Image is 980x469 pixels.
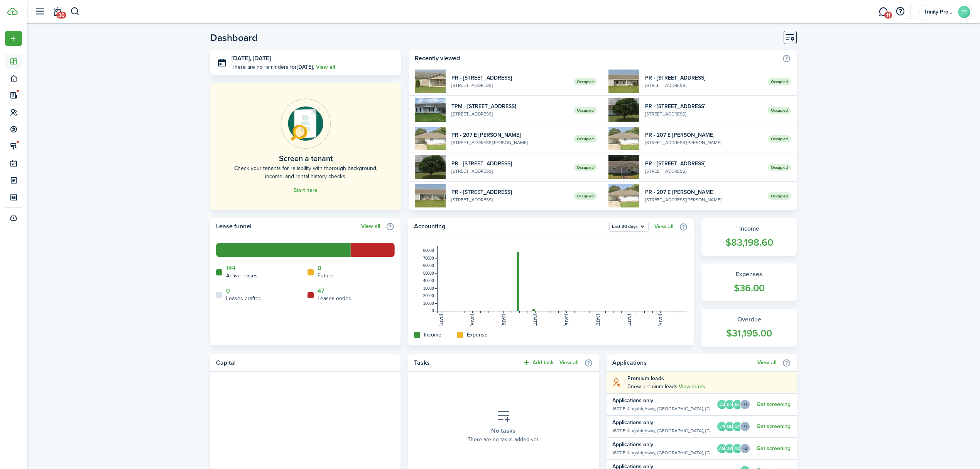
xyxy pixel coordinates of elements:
avatar-text: AM [717,444,727,453]
tspan: [DATE] [470,314,475,326]
home-widget-title: Capital [216,358,391,367]
home-widget-title: Active leases [226,272,258,280]
img: 1 [415,98,446,122]
home-widget-title: Recently viewed [415,54,778,63]
a: 47 [318,287,324,294]
a: Start here [294,187,318,194]
widget-list-item-title: PR - [STREET_ADDRESS] [645,74,762,82]
widget-list-item-title: PR - [STREET_ADDRESS] [451,74,568,82]
home-widget-title: Applications [612,358,754,367]
button: Open menu [743,421,750,432]
widget-list-item-description: 1607 E Kingshighway, [GEOGRAPHIC_DATA], [GEOGRAPHIC_DATA], 72450, [GEOGRAPHIC_DATA] [612,405,714,412]
tspan: 40000 [423,279,434,283]
a: Messaging [876,2,890,22]
widget-list-item-description: [STREET_ADDRESS] [451,110,568,117]
a: View all [316,63,335,71]
widget-list-item-title: PR - [STREET_ADDRESS] [451,188,568,196]
a: Get screening [757,445,791,452]
button: Customise [784,31,797,44]
a: Expenses$36.00 [701,263,797,301]
span: Occupied [574,135,597,143]
widget-list-item-title: PR - 207 E [PERSON_NAME] [451,131,568,139]
avatar-text: DH [725,400,734,409]
widget-list-item-description: [STREET_ADDRESS][PERSON_NAME] [645,139,762,146]
widget-list-item-description: [STREET_ADDRESS][PERSON_NAME] [645,196,762,203]
avatar-text: BE [733,400,742,409]
button: Add task [522,358,554,367]
explanation-title: Premium leads [627,374,791,382]
avatar-text: MD [733,444,742,453]
widget-list-item-title: PR - 207 E [PERSON_NAME] [645,131,762,139]
home-widget-title: Leases ended [318,294,351,302]
span: Occupied [574,78,597,85]
widget-list-item-title: PR - [STREET_ADDRESS] [645,102,762,110]
span: 36 [56,12,66,19]
a: Notifications [50,2,65,22]
home-widget-title: Leases drafted [226,294,262,302]
placeholder-title: No tasks [491,426,515,435]
widget-list-item-title: TPM - [STREET_ADDRESS] [451,102,568,110]
home-widget-title: Tasks [414,358,518,367]
home-placeholder-description: Check your tenants for reliability with thorough background, income, and rental history checks. [228,164,384,180]
span: Trinity Property Management [924,9,955,15]
img: 1 [415,70,446,93]
home-placeholder-title: Screen a tenant [279,153,333,164]
h3: [DATE], [DATE] [231,54,395,63]
avatar-text: CM [733,422,742,431]
home-widget-title: Income [424,331,441,339]
span: Occupied [574,192,597,200]
iframe: stripe-connect-ui-layer-stripe-connect-capital-financing-promotion [215,376,396,427]
img: 1 [608,98,639,122]
placeholder-description: There are no tasks added yet. [468,435,539,444]
p: There are no reminders for . [231,63,314,71]
widget-list-item-title: Applications only [612,396,714,404]
img: 1 [415,127,446,150]
avatar-text: CE [717,400,727,409]
widget-stats-title: Income [709,224,789,233]
button: Open menu [743,443,750,454]
span: Occupied [574,164,597,171]
button: Open sidebar [32,4,47,19]
button: Last 30 days [609,222,649,232]
widget-list-item-title: PR - [STREET_ADDRESS] [451,160,568,168]
a: 0 [226,287,230,294]
a: View leads [679,384,705,390]
widget-list-item-description: [STREET_ADDRESS] [451,196,568,203]
widget-list-item-description: [STREET_ADDRESS] [645,82,762,89]
home-widget-title: Lease funnel [216,222,357,231]
widget-stats-title: Expenses [709,270,789,279]
span: Occupied [768,135,791,143]
tspan: 20000 [423,294,434,298]
widget-list-item-description: 1607 E Kingshighway, [GEOGRAPHIC_DATA], [GEOGRAPHIC_DATA], 72450, [GEOGRAPHIC_DATA] [612,449,714,456]
widget-list-item-description: [STREET_ADDRESS] [645,110,762,117]
a: Get screening [757,423,791,430]
menu-trigger: +2 [740,443,750,454]
widget-list-item-description: [STREET_ADDRESS] [451,168,568,175]
tspan: 10000 [423,301,434,306]
a: View all [559,360,578,366]
widget-list-item-description: [STREET_ADDRESS] [645,168,762,175]
widget-list-item-description: [STREET_ADDRESS] [451,82,568,89]
a: View all [361,223,380,229]
a: View all [757,360,776,366]
a: 144 [226,265,235,272]
home-widget-title: Future [318,272,333,280]
b: [DATE] [297,63,313,71]
widget-stats-count: $31,195.00 [709,326,789,341]
widget-stats-count: $36.00 [709,281,789,296]
span: Occupied [768,164,791,171]
i: soft [612,378,622,387]
tspan: [DATE] [627,314,631,326]
tspan: [DATE] [533,314,537,326]
tspan: [DATE] [596,314,600,326]
header-page-title: Dashboard [210,33,258,42]
img: TenantCloud [7,8,18,15]
avatar-text: MD [725,422,734,431]
widget-list-item-title: PR - [STREET_ADDRESS] [645,160,762,168]
img: Online payments [280,99,331,149]
img: 1 [415,184,446,207]
tspan: 0 [432,309,434,313]
img: 1 [608,184,639,207]
home-widget-title: Accounting [414,222,605,232]
tspan: 50000 [423,271,434,275]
